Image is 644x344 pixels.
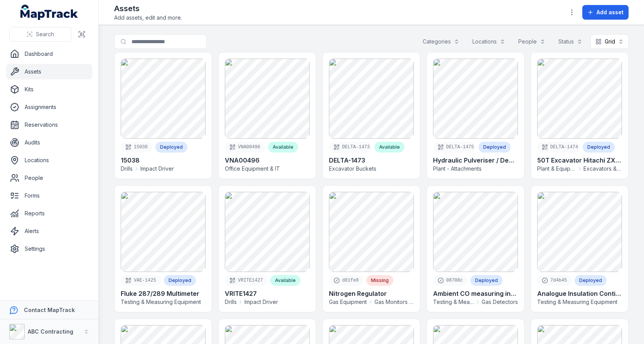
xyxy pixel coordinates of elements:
a: Dashboard [6,46,92,62]
strong: ABC Contracting [28,328,73,335]
a: Assets [6,64,92,79]
a: Reports [6,206,92,221]
button: Categories [418,34,464,49]
a: Assignments [6,99,92,115]
a: Alerts [6,223,92,239]
button: Add asset [582,5,629,20]
a: Locations [6,153,92,168]
a: Reservations [6,117,92,133]
a: People [6,170,92,186]
span: Add assets, edit and more. [114,14,182,22]
button: Search [9,27,71,42]
button: Status [553,34,587,49]
button: Grid [590,34,629,49]
a: Settings [6,241,92,257]
a: Forms [6,188,92,203]
button: Locations [467,34,510,49]
strong: Contact MapTrack [24,307,75,313]
h2: Assets [114,3,182,14]
span: Search [36,30,54,38]
span: Add asset [597,8,624,16]
a: MapTrack [20,5,78,20]
a: Kits [6,82,92,97]
button: People [513,34,550,49]
a: Audits [6,135,92,150]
